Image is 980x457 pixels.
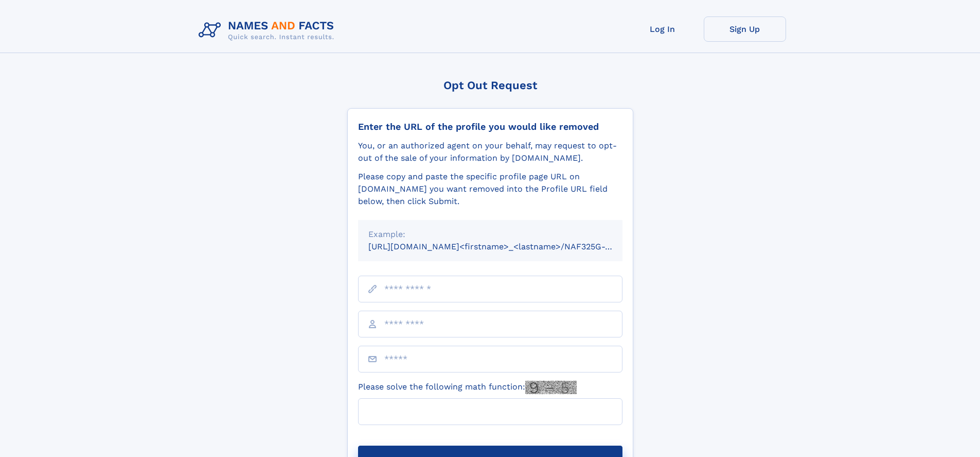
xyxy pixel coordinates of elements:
[358,140,622,164] div: You, or an authorized agent on your behalf, may request to opt-out of the sale of your informatio...
[704,16,786,42] a: Sign Up
[368,242,642,251] small: [URL][DOMAIN_NAME]<firstname>_<lastname>/NAF325G-xxxxxxxx
[358,171,622,208] div: Please copy and paste the specific profile page URL on [DOMAIN_NAME] you want removed into the Pr...
[358,121,622,132] div: Enter the URL of the profile you would like removed
[358,381,577,394] label: Please solve the following math function:
[347,79,633,92] div: Opt Out Request
[368,228,612,241] div: Example:
[621,16,704,42] a: Log In
[194,16,343,44] img: Logo Names and Facts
